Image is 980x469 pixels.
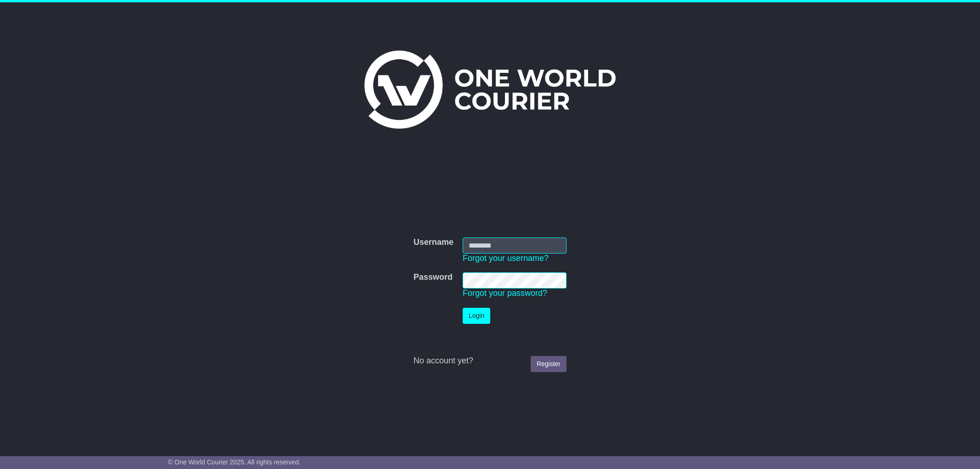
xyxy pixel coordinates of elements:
[364,51,615,129] img: One World
[531,356,566,372] a: Register
[463,308,490,324] button: Login
[168,458,301,466] span: © One World Courier 2025. All rights reserved.
[463,288,547,298] a: Forgot your password?
[463,254,549,263] a: Forgot your username?
[414,356,566,366] div: No account yet?
[414,237,453,248] label: Username
[414,272,453,283] label: Password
